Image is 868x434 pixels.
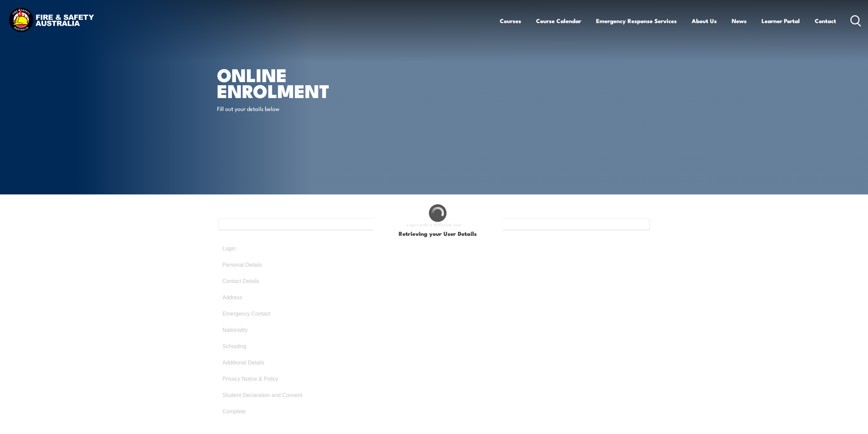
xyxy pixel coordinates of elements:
[536,12,581,30] a: Course Calendar
[596,12,677,30] a: Emergency Response Services
[217,67,384,98] h1: Online Enrolment
[815,12,836,30] a: Contact
[732,12,747,30] a: News
[762,12,800,30] a: Learner Portal
[692,12,717,30] a: About Us
[217,105,341,112] p: Fill out your details below
[377,226,499,242] h1: Retrieving your User Details
[500,12,521,30] a: Courses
